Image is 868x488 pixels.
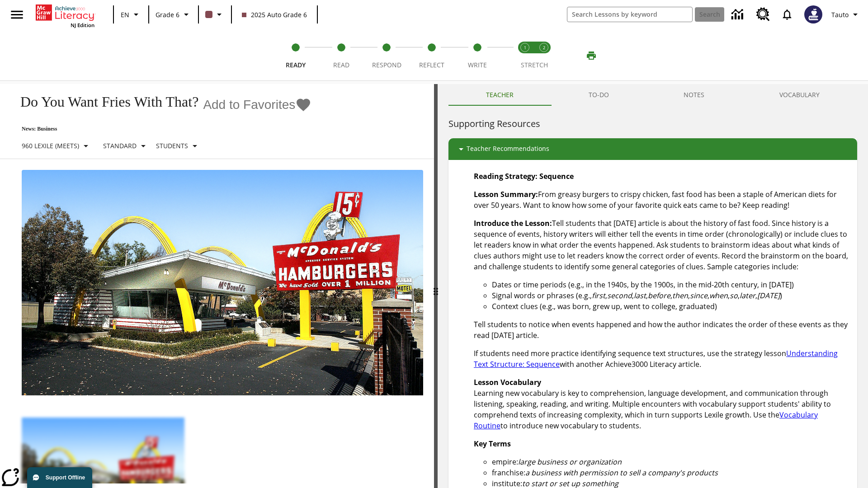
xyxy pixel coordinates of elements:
[152,138,204,154] button: Select Student
[117,6,146,23] button: Language: EN, Select a language
[18,138,95,154] button: Select Lexile, 960 Lexile (Meets)
[156,141,188,150] p: Students
[518,457,622,467] em: large business or organization
[799,3,828,26] button: Select a new avatar
[46,474,85,481] span: Support Offline
[646,84,742,106] button: NOTES
[709,291,728,300] em: when
[804,5,822,23] img: Avatar
[634,291,646,300] em: last
[372,61,401,69] span: Respond
[434,84,438,488] div: Press Enter or Spacebar and then press right and left arrow keys to move the slider
[202,6,228,23] button: Class color is dark brown. Change class color
[672,291,688,300] em: then
[577,47,606,64] button: Print
[474,189,850,211] p: From greasy burgers to crispy chicken, fast food has been a staple of American diets for over 50 ...
[419,61,444,69] span: Reflect
[828,6,864,23] button: Profile/Settings
[315,31,367,80] button: Read step 2 of 5
[726,2,751,27] a: Data Center
[543,45,545,51] text: 2
[740,291,755,300] em: later
[751,2,775,27] a: Resource Center, Will open in new tab
[690,291,708,300] em: since
[524,45,526,51] text: 1
[36,3,94,28] div: Home
[757,291,780,300] em: [DATE]
[269,31,322,80] button: Ready step 1 of 5
[333,61,349,69] span: Read
[492,290,850,301] li: Signal words or phrases (e.g., , , , , , , , , , )
[539,171,574,181] strong: Sequence
[648,291,670,300] em: before
[448,84,857,106] div: Instructional Panel Tabs
[592,291,605,300] em: first
[71,22,94,28] span: NJ Edition
[406,31,458,80] button: Reflect step 4 of 5
[474,377,541,387] strong: Lesson Vocabulary
[152,6,195,23] button: Grade: Grade 6, Select a grade
[492,301,850,312] li: Context clues (e.g., was born, grew up, went to college, graduated)
[512,31,538,80] button: Stretch Read step 1 of 2
[203,97,311,113] button: Add to Favorites - Do You Want Fries With That?
[286,61,306,69] span: Ready
[474,348,850,370] p: If students need more practice identifying sequence text structures, use the strategy lesson with...
[4,1,30,28] button: Open side menu
[525,468,718,478] em: a business with permission to sell a company's products
[448,84,551,106] button: Teacher
[467,144,549,155] p: Teacher Recommendations
[242,10,307,19] span: 2025 Auto Grade 6
[531,31,557,80] button: Stretch Respond step 2 of 2
[360,31,413,80] button: Respond step 3 of 5
[474,171,538,181] strong: Reading Strategy:
[474,218,850,272] p: Tell students that [DATE] article is about the history of fast food. Since history is a sequence ...
[551,84,646,106] button: TO-DO
[607,291,632,300] em: second
[474,189,538,199] strong: Lesson Summary:
[11,126,311,132] p: News: Business
[831,10,849,19] span: Tauto
[11,94,198,110] h1: Do You Want Fries With That?
[451,31,504,80] button: Write step 5 of 5
[438,84,868,488] div: activity
[27,467,92,488] button: Support Offline
[492,467,850,478] li: franchise:
[103,141,137,150] p: Standard
[474,319,850,341] p: Tell students to notice when events happened and how the author indicates the order of these even...
[492,456,850,467] li: empire:
[22,170,423,396] img: One of the first McDonald's stores, with the iconic red sign and golden arches.
[448,138,857,160] div: Teacher Recommendations
[99,138,152,154] button: Scaffolds, Standard
[474,218,552,228] strong: Introduce the Lesson:
[474,377,850,431] p: Learning new vocabulary is key to comprehension, language development, and communication through ...
[156,10,179,19] span: Grade 6
[468,61,487,69] span: Write
[521,61,548,69] span: STRETCH
[448,117,857,131] h6: Supporting Resources
[22,141,79,150] p: 960 Lexile (Meets)
[730,291,738,300] em: so
[742,84,857,106] button: VOCABULARY
[121,10,129,19] span: EN
[775,3,799,26] a: Notifications
[567,7,692,22] input: search field
[474,439,511,449] strong: Key Terms
[492,279,850,290] li: Dates or time periods (e.g., in the 1940s, by the 1900s, in the mid-20th century, in [DATE])
[203,98,295,112] span: Add to Favorites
